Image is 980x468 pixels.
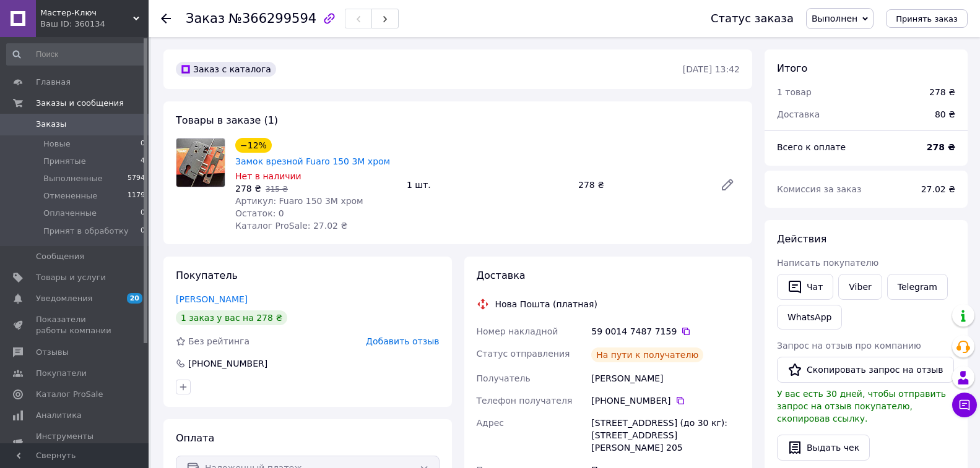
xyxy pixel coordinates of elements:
[235,184,261,194] span: 278 ₴
[36,251,84,262] span: Сообщения
[188,336,249,346] span: Без рейтинга
[777,87,812,97] span: 1 товар
[187,357,269,370] div: [PHONE_NUMBER]
[591,325,740,338] div: 59 0014 7487 7159
[127,293,142,304] span: 20
[40,19,149,30] div: Ваш ID: 360134
[573,176,710,194] div: 278 ₴
[477,418,504,428] span: Адрес
[927,142,955,152] b: 278 ₴
[777,357,954,383] button: Скопировать запрос на отзыв
[777,109,820,119] span: Доставка
[128,173,145,184] span: 5794
[228,11,316,26] span: №366299594
[683,64,740,74] time: [DATE] 13:42
[777,389,946,423] span: У вас есть 30 дней, чтобы отправить запрос на отзыв покупателю, скопировав ссылку.
[141,156,145,167] span: 4
[176,62,276,77] div: Заказ с каталога
[929,86,955,98] div: 278 ₴
[36,347,69,358] span: Отзывы
[777,341,921,351] span: Запрос на отзыв про компанию
[477,349,570,359] span: Статус отправления
[36,119,66,130] span: Заказы
[235,196,363,206] span: Артикул: Fuaro 150 3M хром
[43,226,129,237] span: Принят в обработку
[141,208,145,219] span: 0
[36,272,106,283] span: Товары и услуги
[141,138,145,150] span: 0
[777,62,807,74] span: Итого
[777,258,878,268] span: Написать покупателю
[36,98,124,109] span: Заказы и сообщения
[715,172,740,197] a: Редактировать
[477,373,531,383] span: Получатель
[589,412,742,459] div: [STREET_ADDRESS] (до 30 кг): [STREET_ADDRESS][PERSON_NAME] 205
[777,142,846,152] span: Всего к оплате
[6,43,146,66] input: Поиск
[36,410,82,421] span: Аналитика
[952,393,977,417] button: Чат с покупателем
[176,270,238,281] span: Покупатель
[36,389,103,400] span: Каталог ProSale
[477,396,573,406] span: Телефон получателя
[36,77,71,88] span: Главная
[589,367,742,389] div: [PERSON_NAME]
[477,326,558,336] span: Номер накладной
[886,9,968,28] button: Принять заказ
[43,156,86,167] span: Принятые
[176,310,287,325] div: 1 заказ у вас на 278 ₴
[591,347,703,362] div: На пути к получателю
[43,138,71,150] span: Новые
[235,138,272,153] div: −12%
[40,7,133,19] span: Мастер-Ключ
[777,274,833,300] button: Чат
[266,185,288,194] span: 315 ₴
[43,190,97,202] span: Отмененные
[896,14,958,23] span: Принять заказ
[36,431,115,453] span: Инструменты вебмастера и SEO
[777,233,826,245] span: Действия
[492,298,601,310] div: Нова Пошта (платная)
[927,101,963,128] div: 80 ₴
[128,190,145,202] span: 1179
[186,11,225,26] span: Заказ
[176,294,248,304] a: [PERSON_NAME]
[777,435,870,461] button: Выдать чек
[235,156,390,166] a: Замок врезной Fuaro 150 3М хром
[36,368,87,379] span: Покупатели
[176,138,225,187] img: Замок врезной Fuaro 150 3М хром
[36,314,115,336] span: Показатели работы компании
[591,394,740,407] div: [PHONE_NUMBER]
[43,173,103,184] span: Выполненные
[141,226,145,237] span: 0
[777,184,862,194] span: Комиссия за заказ
[366,336,439,346] span: Добавить отзыв
[711,12,794,25] div: Статус заказа
[36,293,92,304] span: Уведомления
[235,171,301,181] span: Нет в наличии
[161,12,171,25] div: Вернуться назад
[176,432,214,444] span: Оплата
[838,274,882,300] a: Viber
[176,114,278,126] span: Товары в заказе (1)
[777,305,842,330] a: WhatsApp
[235,221,347,231] span: Каталог ProSale: 27.02 ₴
[402,176,573,194] div: 1 шт.
[235,208,284,218] span: Остаток: 0
[477,270,526,281] span: Доставка
[887,274,948,300] a: Telegram
[812,14,857,23] span: Выполнен
[921,184,955,194] span: 27.02 ₴
[43,208,97,219] span: Оплаченные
